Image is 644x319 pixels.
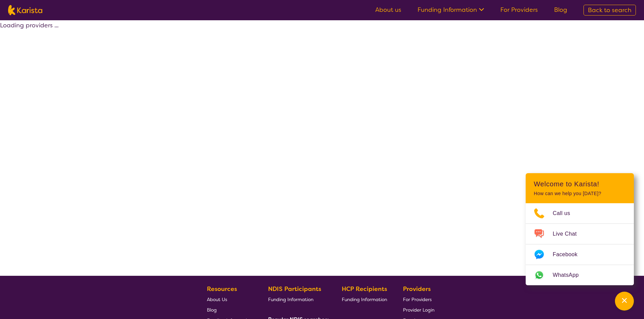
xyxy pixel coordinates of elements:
p: How can we help you [DATE]? [534,191,626,196]
button: Channel Menu [615,292,634,311]
a: Web link opens in a new tab. [526,265,634,285]
h2: Welcome to Karista! [534,180,626,188]
span: Blog [207,307,217,313]
b: Providers [403,285,431,293]
a: About us [375,6,401,14]
span: Funding Information [342,296,387,302]
span: WhatsApp [553,270,587,280]
div: Channel Menu [526,173,634,285]
ul: Choose channel [526,203,634,285]
a: Funding Information [418,6,484,14]
a: Provider Login [403,304,434,315]
b: HCP Recipients [342,285,387,293]
a: For Providers [500,6,538,14]
b: Resources [207,285,237,293]
a: For Providers [403,294,434,304]
span: Back to search [588,6,631,14]
span: Provider Login [403,307,434,313]
span: Call us [553,208,578,218]
a: Back to search [583,5,636,16]
a: Funding Information [342,294,387,304]
a: Blog [207,304,252,315]
a: About Us [207,294,252,304]
a: Funding Information [268,294,326,304]
span: Live Chat [553,229,585,239]
a: Blog [554,6,567,14]
span: Funding Information [268,296,313,302]
span: For Providers [403,296,432,302]
img: Karista logo [8,5,42,15]
span: About Us [207,296,227,302]
b: NDIS Participants [268,285,321,293]
span: Facebook [553,249,586,260]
